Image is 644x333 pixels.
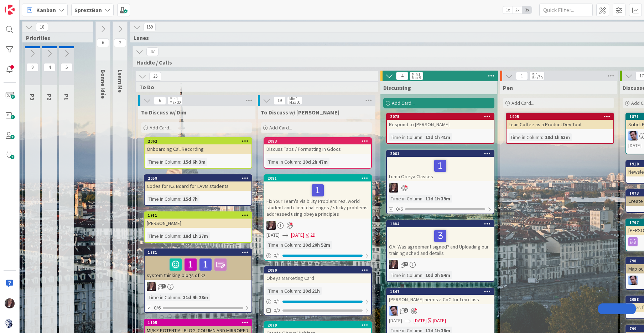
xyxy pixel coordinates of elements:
div: 2059 [148,176,251,181]
div: Obeya Marketing Card [264,273,371,283]
div: 1847[PERSON_NAME] needs a CoC for Lex class [387,288,494,304]
span: 18 [36,23,48,31]
span: 9 [26,63,38,72]
div: Codes for KZ Board for LAVM students [145,181,251,191]
div: OA: Was agreement signed? and Uploading our training sched and details [387,227,494,258]
b: SprezzBan [74,6,102,14]
div: [PERSON_NAME] needs a CoC for Lex class [387,295,494,304]
div: 15d 6h 3m [181,158,207,166]
div: 2D [310,231,316,239]
div: 2059Codes for KZ Board for LAVM students [145,175,251,191]
span: 4 [43,63,56,72]
div: 31d 4h 28m [181,293,210,301]
div: 0/1 [264,251,371,260]
div: 2080Obeya Marketing Card [264,267,371,283]
div: 2061 [387,150,494,157]
div: 10d 20h 52m [301,241,332,249]
div: 2080 [264,267,371,273]
div: 11d 1h 39m [424,195,452,203]
span: : [300,241,301,249]
div: 2061 [390,151,494,156]
span: : [180,195,181,203]
img: TD [389,183,398,193]
span: To Discuss w/ Dim [141,109,187,116]
img: Visit kanbanzone.com [5,5,15,15]
span: 2 [404,308,408,313]
span: : [300,158,301,166]
div: 2081 [264,175,371,181]
div: Max 30 [170,101,181,104]
div: 2075Respond to [PERSON_NAME] [387,113,494,129]
div: Min 1 [412,72,420,76]
div: 1884OA: Was agreement signed? and Uploading our training sched and details [387,221,494,258]
img: TD [266,221,276,230]
div: 1881 [148,250,251,255]
div: Lean Coffee as a Product Dev Tool [507,120,613,129]
img: avatar [5,318,15,328]
span: 0 / 1 [274,298,280,305]
span: Add Card... [269,124,292,131]
span: Add Card... [511,100,534,106]
span: : [180,158,181,166]
span: Add Card... [392,100,415,106]
div: 2083 [268,139,371,144]
div: 2075 [387,113,494,120]
div: Time in Column [389,133,422,141]
div: Time in Column [147,195,180,203]
span: 6 [97,39,109,47]
img: JB [389,306,398,316]
div: 2079 [268,323,371,328]
span: [DATE] [628,142,642,149]
div: 10d 21h [301,287,322,295]
span: Learn Me [117,70,124,93]
div: 1105 [145,319,251,326]
div: 2081 [268,176,371,181]
span: Discussing [383,84,411,91]
span: 5 [61,63,73,72]
span: : [422,133,424,141]
div: Time in Column [147,232,180,240]
div: 1847 [387,288,494,295]
div: Max 30 [289,101,300,104]
span: [DATE] [266,231,280,239]
div: TD [387,260,494,269]
span: P1 [63,94,70,100]
span: Priorities [26,34,84,41]
img: JB [628,131,638,140]
input: Quick Filter... [539,4,593,16]
img: TD [5,298,15,308]
div: Time in Column [509,133,542,141]
div: 1884 [387,221,494,227]
img: TD [147,282,156,291]
div: 10d 2h 47m [301,158,329,166]
div: Min 1 [170,97,178,101]
span: : [422,195,424,203]
img: TD [389,260,398,269]
span: 6 [154,96,166,105]
div: 2081Fix Your Team's Visibility Problem: real world student and client challenges / sticky problem... [264,175,371,219]
div: Max 10 [531,76,542,80]
div: [DATE] [433,317,446,324]
span: 19 [274,96,286,105]
div: Discuss Tabs / Formatting in Gdocs [264,144,371,154]
span: 2 [404,262,408,266]
span: 0/6 [154,304,161,312]
span: 4 [396,72,408,80]
div: Time in Column [147,293,180,301]
span: : [180,293,181,301]
div: JB [387,306,494,316]
div: Time in Column [389,195,422,203]
span: 2 [114,39,126,47]
div: Respond to [PERSON_NAME] [387,120,494,129]
div: Time in Column [266,241,300,249]
img: JB [628,276,638,285]
div: 15d 7h [181,195,199,203]
div: Luma Obeya Classes [387,157,494,181]
div: 1905Lean Coffee as a Product Dev Tool [507,113,613,129]
div: Fix Your Team's Visibility Problem: real world student and client challenges / sticky problems ad... [264,181,371,219]
div: 1105 [148,320,251,325]
div: Time in Column [389,271,422,279]
span: Bonne Idée [100,70,107,99]
div: system thinking blogs of kz [145,256,251,280]
div: [PERSON_NAME] [145,219,251,228]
